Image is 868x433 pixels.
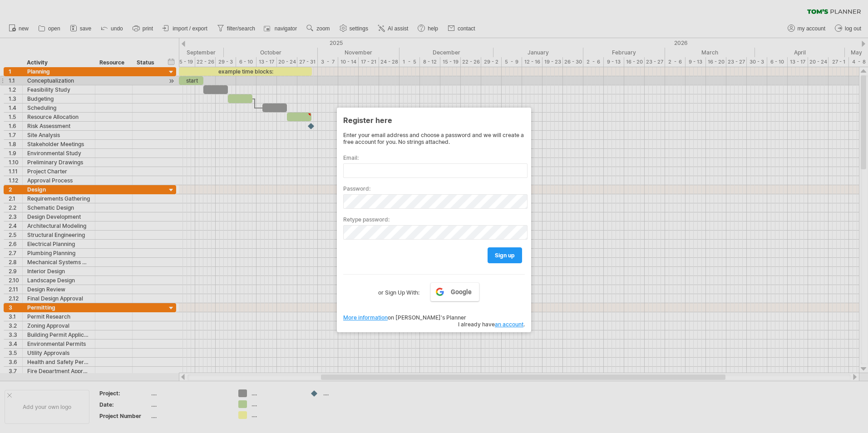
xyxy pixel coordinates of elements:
label: Password: [343,185,525,192]
a: an account [495,321,523,328]
a: Google [430,282,479,301]
div: Register here [343,112,525,128]
span: on [PERSON_NAME]'s Planner [343,314,466,321]
a: More information [343,314,388,321]
span: I already have . [458,321,525,328]
span: sign up [495,252,515,259]
div: Enter your email address and choose a password and we will create a free account for you. No stri... [343,132,525,145]
label: Email: [343,154,525,161]
label: Retype password: [343,216,525,223]
label: or Sign Up With: [378,282,419,298]
a: sign up [488,247,522,263]
span: Google [451,288,472,295]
